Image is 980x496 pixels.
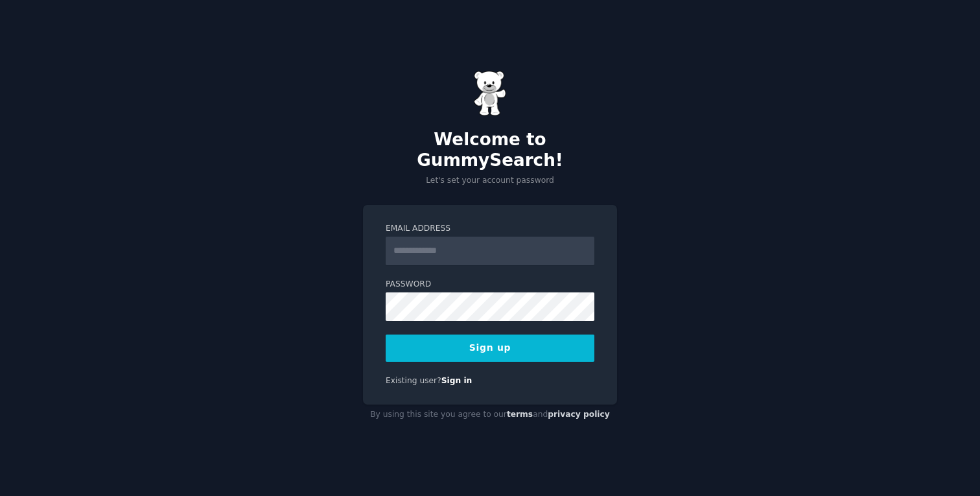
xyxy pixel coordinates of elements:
a: privacy policy [548,410,610,419]
p: Let's set your account password [363,175,617,187]
a: terms [507,410,533,419]
img: Gummy Bear [474,71,506,116]
button: Sign up [386,335,594,362]
h2: Welcome to GummySearch! [363,130,617,171]
span: Existing user? [386,376,441,385]
label: Email Address [386,223,594,235]
div: By using this site you agree to our and [363,405,617,425]
a: Sign in [441,376,472,385]
label: Password [386,279,594,290]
